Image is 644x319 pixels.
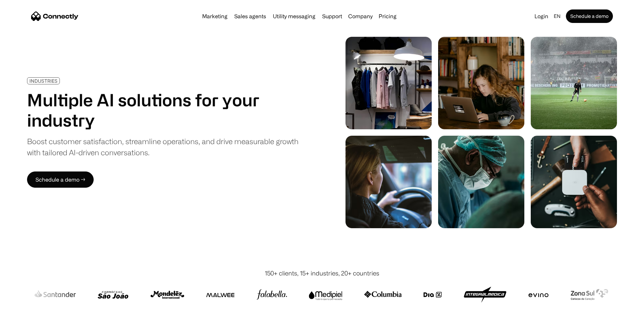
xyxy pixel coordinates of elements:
div: en [554,11,560,21]
a: Login [532,11,551,21]
a: Schedule a demo [566,9,613,23]
aside: Language selected: English [7,307,41,317]
a: Schedule a demo → [27,171,94,188]
div: Boost customer satisfaction, streamline operations, and drive measurable growth with tailored AI-... [27,136,307,158]
a: Support [319,14,345,19]
div: Company [346,11,375,21]
ul: Language list [14,307,41,317]
a: Marketing [199,14,230,19]
h1: Multiple AI solutions for your industry [27,90,307,130]
div: 150+ clients, 15+ industries, 20+ countries [265,269,379,278]
a: Sales agents [232,14,269,19]
div: en [551,11,565,21]
div: INDUSTRIES [29,78,57,83]
div: Company [348,11,373,21]
a: Pricing [376,14,399,19]
a: Utility messaging [270,14,318,19]
a: home [31,11,78,21]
